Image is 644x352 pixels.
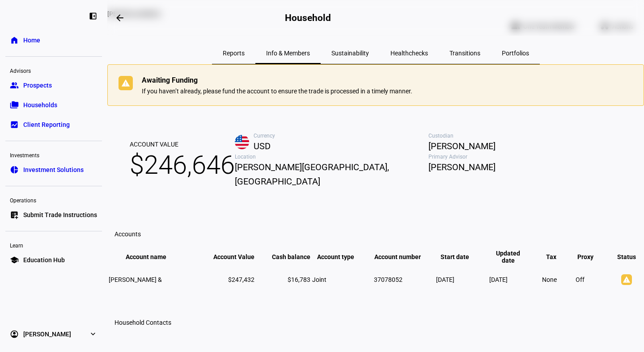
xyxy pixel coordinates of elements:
div: Advisors [5,64,102,76]
mat-icon: warning [120,76,131,87]
span: Account number [374,253,434,260]
span: Status [610,253,643,260]
span: Start date [441,253,483,260]
span: Sustainability [331,50,369,56]
span: Proxy [577,253,607,260]
h3: Household Contacts [114,319,171,326]
span: Reports [223,50,245,56]
a: pie_chartInvestment Solutions [5,161,102,179]
eth-mat-symbol: expand_more [89,330,97,339]
a: bid_landscapeClient Reporting [5,116,102,134]
mat-icon: arrow_backwards [114,13,125,23]
eth-mat-symbol: account_circle [10,330,19,339]
span: Prospects [23,81,52,90]
span: $247,432 [228,276,254,283]
span: 37078052 [374,276,402,283]
td: [DATE] [436,265,488,294]
a: folder_copyHouseholds [5,96,102,114]
span: [PERSON_NAME] [428,139,622,153]
span: Info & Members [266,50,310,56]
h2: Household [285,13,330,23]
div: If you haven’t already, please fund the account to ensure the trade is processed in a timely manner. [142,88,412,95]
span: Client Reporting [23,120,70,129]
span: USD [254,139,428,153]
span: None [542,276,557,283]
eth-mat-symbol: home [10,36,19,45]
span: Account Value [130,140,235,148]
span: $16,783 [288,276,310,283]
eth-mat-symbol: pie_chart [10,165,19,174]
span: Healthchecks [390,50,428,56]
span: Cash balance [258,253,310,260]
span: Location [235,154,428,160]
span: Portfolios [502,50,529,56]
mat-icon: warning [621,274,632,285]
span: Off [576,276,585,283]
span: $246,646 [130,148,235,181]
span: Currency [254,133,428,139]
span: [PERSON_NAME] [428,160,622,174]
eth-mat-symbol: folder_copy [10,101,19,109]
span: Custodian [428,133,622,139]
span: Updated date [489,250,541,264]
td: [DATE] [489,265,541,294]
div: Learn [5,239,102,251]
a: homeHome [5,31,102,49]
div: Operations [5,193,102,206]
eth-mat-symbol: group [10,81,19,90]
span: Awaiting Funding [142,76,198,85]
span: Submit Trade Instructions [23,210,97,219]
span: Account name [126,253,180,260]
span: [PERSON_NAME] [23,330,71,339]
span: Investment Solutions [23,165,84,174]
eth-mat-symbol: bid_landscape [10,120,19,129]
span: Account Value [200,253,254,260]
span: Account type [317,253,368,260]
span: Home [23,36,40,45]
span: Education Hub [23,256,65,264]
eth-mat-symbol: school [10,256,19,264]
span: Tax [546,253,570,260]
div: Investments [5,148,102,161]
span: Transitions [449,50,480,56]
span: [PERSON_NAME] & [109,276,162,283]
span: Households [23,101,57,109]
span: Primary Advisor [428,154,622,160]
eth-data-table-title: Accounts [114,230,141,238]
eth-mat-symbol: left_panel_close [89,12,97,21]
a: groupProspects [5,76,102,94]
span: [PERSON_NAME][GEOGRAPHIC_DATA], [GEOGRAPHIC_DATA] [235,160,428,189]
span: Joint [312,276,326,283]
eth-mat-symbol: list_alt_add [10,210,19,219]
